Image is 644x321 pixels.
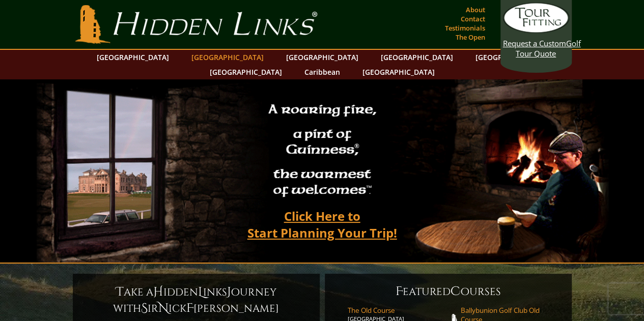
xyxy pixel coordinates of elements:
a: [GEOGRAPHIC_DATA] [470,50,553,65]
a: Caribbean [299,65,345,79]
span: J [227,284,231,300]
a: About [463,3,488,17]
span: L [198,284,203,300]
span: N [158,300,169,316]
a: [GEOGRAPHIC_DATA] [186,50,269,65]
a: [GEOGRAPHIC_DATA] [92,50,174,65]
h6: eatured ourses [335,283,562,300]
span: T [116,284,124,300]
h6: ake a idden inks ourney with ir ick [PERSON_NAME] [83,284,310,316]
a: Contact [458,12,488,26]
span: The Old Course [348,306,449,315]
a: [GEOGRAPHIC_DATA] [205,65,287,79]
a: [GEOGRAPHIC_DATA] [281,50,363,65]
span: F [396,283,403,300]
a: [GEOGRAPHIC_DATA] [376,50,458,65]
span: Request a Custom [503,38,566,48]
a: The Open [453,30,488,44]
span: F [186,300,193,316]
span: H [153,284,163,300]
a: Testimonials [442,21,488,35]
h2: A roaring fire, a pint of Guinness , the warmest of welcomes™. [262,97,383,204]
span: C [451,283,461,300]
a: Click Here toStart Planning Your Trip! [237,204,407,245]
a: [GEOGRAPHIC_DATA] [357,65,440,79]
a: Request a CustomGolf Tour Quote [503,3,569,59]
span: S [141,300,148,316]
